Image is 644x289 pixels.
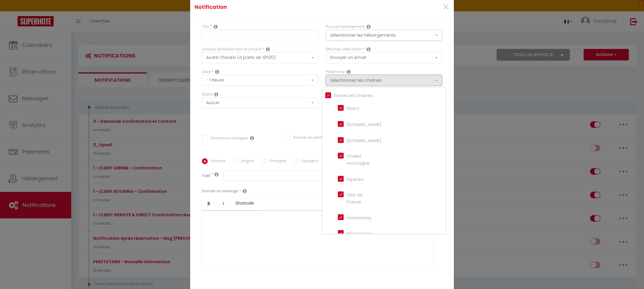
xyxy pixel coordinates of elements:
[202,188,238,194] label: Envoyer ce message
[243,189,247,193] i: Message
[208,158,226,165] label: Français
[5,2,22,20] button: Ouvrir le widget de chat LiveChat
[214,24,218,29] i: Title
[202,173,211,179] label: Sujet
[299,158,319,165] label: Espagnol
[202,92,212,97] label: Statut
[326,30,442,41] button: Sélectionner les hébergements
[215,69,219,74] i: Action Time
[195,3,362,11] h4: Notification
[347,69,351,74] i: Action Channel
[266,47,270,52] i: Event Occur
[216,196,231,210] a: Italic
[344,191,369,205] label: Gite de France
[238,158,254,165] label: Anglais
[326,47,362,52] label: Effectuer cette action
[214,92,218,97] i: Booking status
[326,75,442,86] button: Sélectionnez les chaînes
[250,136,254,140] i: Envoyer au voyageur
[344,153,370,166] label: Chalet montagne
[202,47,261,52] label: Lorsque cet événement se produit
[202,69,211,75] label: Délai
[442,1,449,13] button: Close
[267,158,287,165] label: Portugais
[367,47,371,52] i: Action Type
[326,24,365,30] label: Pour cet hébergement
[214,172,219,177] i: Subject
[231,196,259,210] a: Shortcode
[202,24,209,30] label: Titre
[326,69,345,75] label: Plateforme
[202,196,216,210] a: Bold
[367,24,371,29] i: This Rental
